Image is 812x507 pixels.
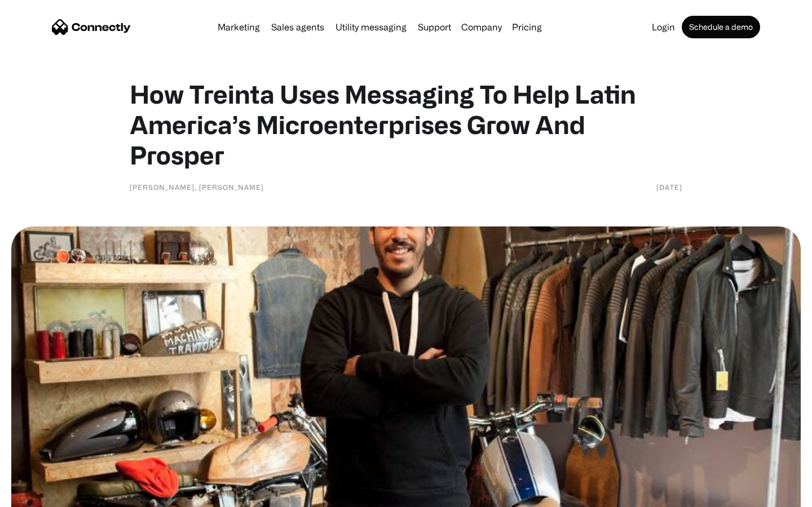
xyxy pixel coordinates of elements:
a: Marketing [213,23,264,32]
a: Login [647,23,679,32]
h1: How Treinta Uses Messaging To Help Latin America’s Microenterprises Grow And Prosper [130,79,682,170]
a: Pricing [507,23,546,32]
a: Schedule a demo [682,16,760,38]
div: [PERSON_NAME], [PERSON_NAME] [130,181,264,193]
ul: Language list [23,487,68,503]
a: Sales agents [267,23,329,32]
div: [DATE] [656,181,682,193]
a: Utility messaging [331,23,411,32]
aside: Language selected: English [11,487,68,503]
div: Company [461,19,502,35]
a: Support [413,23,456,32]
